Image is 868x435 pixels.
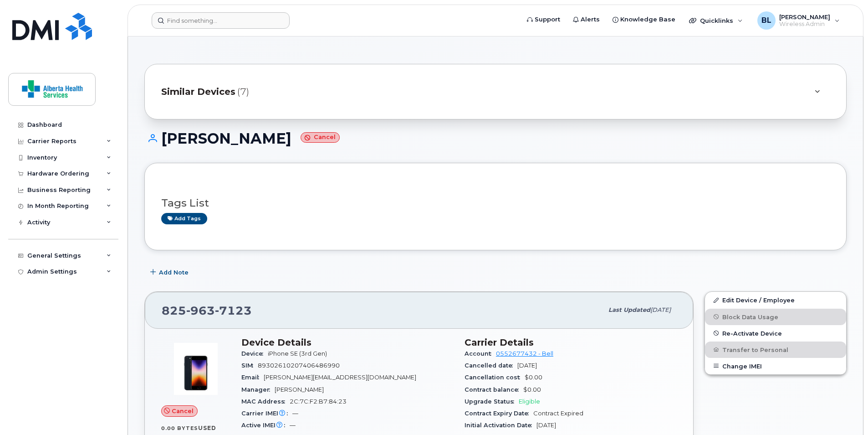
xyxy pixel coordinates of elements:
[275,386,324,393] span: [PERSON_NAME]
[241,386,275,393] span: Manager
[705,309,846,325] button: Block Data Usage
[241,350,268,357] span: Device
[241,398,290,405] span: MAC Address
[241,362,258,369] span: SIM
[168,342,223,396] img: image20231002-3703462-1angbar.jpeg
[525,374,542,381] span: $0.00
[301,132,340,143] small: Cancel
[198,425,216,431] span: used
[241,422,290,429] span: Active IMEI
[292,410,298,417] span: —
[264,374,416,381] span: [PERSON_NAME][EMAIL_ADDRESS][DOMAIN_NAME]
[465,362,517,369] span: Cancelled date
[144,130,847,146] h1: [PERSON_NAME]
[722,330,782,337] span: Re-Activate Device
[523,386,541,393] span: $0.00
[162,304,252,317] span: 825
[144,264,196,280] button: Add Note
[268,350,327,357] span: iPhone SE (3rd Gen)
[650,306,671,313] span: [DATE]
[290,422,296,429] span: —
[241,410,292,417] span: Carrier IMEI
[161,213,207,224] a: Add tags
[496,350,553,357] a: 0552677432 - Bell
[186,304,215,317] span: 963
[705,358,846,374] button: Change IMEI
[159,268,189,277] span: Add Note
[258,362,340,369] span: 89302610207406486990
[465,350,496,357] span: Account
[465,374,525,381] span: Cancellation cost
[465,410,533,417] span: Contract Expiry Date
[517,362,537,369] span: [DATE]
[465,386,523,393] span: Contract balance
[161,425,198,431] span: 0.00 Bytes
[465,398,519,405] span: Upgrade Status
[161,85,235,98] span: Similar Devices
[241,337,454,348] h3: Device Details
[608,306,650,313] span: Last updated
[241,374,264,381] span: Email
[172,407,194,415] span: Cancel
[161,197,830,209] h3: Tags List
[533,410,583,417] span: Contract Expired
[705,325,846,342] button: Re-Activate Device
[705,342,846,358] button: Transfer to Personal
[290,398,347,405] span: 2C:7C:F2:B7:84:23
[215,304,252,317] span: 7123
[237,85,249,98] span: (7)
[705,292,846,308] a: Edit Device / Employee
[465,337,677,348] h3: Carrier Details
[536,422,556,429] span: [DATE]
[465,422,536,429] span: Initial Activation Date
[519,398,540,405] span: Eligible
